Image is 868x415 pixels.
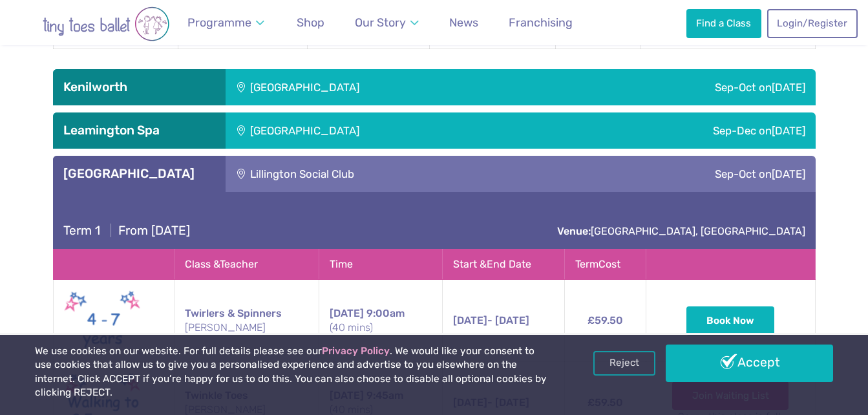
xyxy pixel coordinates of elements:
[63,166,215,182] h3: [GEOGRAPHIC_DATA]
[64,288,142,354] img: Twirlers & Spinners New (May 2025)
[174,280,319,362] td: Twirlers & Spinners
[226,69,559,105] div: [GEOGRAPHIC_DATA]
[564,249,646,279] th: Term Cost
[442,249,564,279] th: Start & End Date
[772,81,805,94] span: [DATE]
[187,16,251,29] span: Programme
[63,223,100,238] span: Term 1
[686,9,761,37] a: Find a Class
[63,80,215,95] h3: Kenilworth
[772,167,805,180] span: [DATE]
[564,280,646,362] td: £59.50
[182,8,271,37] a: Programme
[319,249,442,279] th: Time
[767,9,858,37] a: Login/Register
[319,280,442,362] td: 9:00am
[686,306,774,335] button: Book Now
[226,156,554,192] div: Lillington Social Club
[557,225,805,237] a: Venue:[GEOGRAPHIC_DATA], [GEOGRAPHIC_DATA]
[557,225,591,237] strong: Venue:
[185,321,308,335] small: [PERSON_NAME]
[355,16,406,29] span: Our Story
[35,345,553,400] p: We use cookies on our website. For full details please see our . We would like your consent to us...
[772,124,805,137] span: [DATE]
[349,8,425,37] a: Our Story
[16,6,196,41] img: tiny toes ballet
[554,156,816,192] div: Sep-Oct on
[453,314,529,326] span: - [DATE]
[559,69,816,105] div: Sep-Oct on
[174,249,319,279] th: Class & Teacher
[503,8,578,37] a: Franchising
[453,314,487,326] span: [DATE]
[593,351,655,376] a: Reject
[291,8,330,37] a: Shop
[666,345,832,382] a: Accept
[63,123,215,138] h3: Leamington Spa
[556,112,816,149] div: Sep-Dec on
[226,112,556,149] div: [GEOGRAPHIC_DATA]
[63,223,190,239] h4: From [DATE]
[443,8,484,37] a: News
[103,223,118,238] span: |
[297,16,324,29] span: Shop
[330,321,432,335] small: (40 mins)
[322,345,390,357] a: Privacy Policy
[330,307,364,319] span: [DATE]
[509,16,573,29] span: Franchising
[449,16,478,29] span: News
